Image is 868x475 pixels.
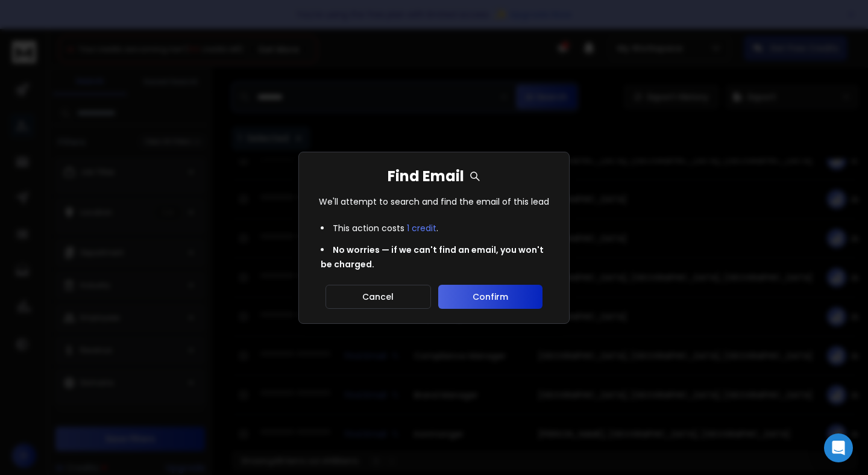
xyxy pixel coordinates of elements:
button: Cancel [325,285,431,309]
li: No worries — if we can't find an email, you won't be charged. [313,239,555,275]
p: We'll attempt to search and find the email of this lead [319,196,549,208]
h1: Find Email [388,167,481,186]
button: Confirm [438,285,542,309]
div: Open Intercom Messenger [824,433,853,462]
span: 1 credit [407,222,436,234]
li: This action costs . [313,217,555,239]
